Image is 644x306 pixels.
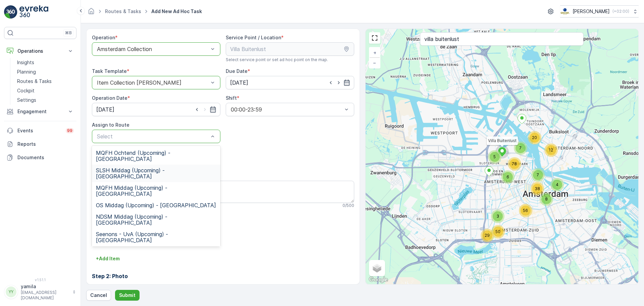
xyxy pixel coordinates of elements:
p: [EMAIL_ADDRESS][DOMAIN_NAME] [21,290,69,301]
button: YYyamila[EMAIL_ADDRESS][DOMAIN_NAME] [4,283,76,301]
button: [PERSON_NAME](+02:00) [560,5,639,17]
p: ⌘B [65,30,72,36]
p: Submit [119,292,136,299]
span: + [373,50,376,55]
span: Select service point or set ad hoc point on the map. [226,57,328,62]
span: 78 [512,161,517,166]
span: 12 [549,147,553,152]
span: Seenons - UvA (Upcoming) - [GEOGRAPHIC_DATA] [96,231,216,243]
p: Cockpit [17,87,35,94]
button: Cancel [86,290,111,301]
a: Routes & Tasks [105,8,141,14]
span: MQFH Ochtend (Upcoming) - [GEOGRAPHIC_DATA] [96,150,216,162]
div: 12 [544,143,558,157]
p: Events [17,127,62,134]
label: Assign to Route [92,122,129,128]
label: Shift [226,95,237,101]
div: 29 [481,229,494,242]
span: OS Middag (Upcoming) - [GEOGRAPHIC_DATA] [96,202,216,208]
input: dd/mm/yyyy [226,76,354,89]
p: Planning [17,69,36,75]
a: Documents [4,151,76,164]
input: Villa Buitenlust [226,42,354,56]
a: Layers [370,261,384,275]
div: 6 [501,170,515,184]
div: 7 [514,141,527,155]
p: Engagement [17,108,63,115]
div: 4 [550,178,564,191]
a: Planning [14,67,76,77]
span: 38 [535,186,540,191]
div: 50 [491,225,505,238]
img: logo [4,5,17,19]
p: + Add Item [96,255,120,262]
a: Zoom In [370,48,380,58]
p: Settings [17,97,36,103]
span: 7 [537,172,539,177]
a: Settings [14,95,76,105]
p: Documents [17,154,74,161]
span: Add New Ad Hoc Task [150,8,203,15]
p: Routes & Tasks [17,78,52,85]
p: Insights [17,59,34,66]
span: MQFH Middag (Upcoming) - [GEOGRAPHIC_DATA] [96,185,216,197]
span: NDSM Middag (Upcoming) - [GEOGRAPHIC_DATA] [96,214,216,226]
button: Operations [4,44,76,58]
span: 5 [493,154,496,159]
button: +Add Item [92,253,124,264]
label: Service Point / Location [226,35,281,40]
div: 56 [519,204,532,217]
label: Operation [92,35,115,40]
p: [PERSON_NAME] [573,8,610,15]
img: Google [367,275,389,284]
p: 0 / 500 [342,203,354,208]
div: 5 [488,150,501,164]
a: Homepage [88,10,95,16]
div: 7 [531,168,545,182]
span: 4 [556,182,558,187]
button: Submit [115,290,140,301]
span: 29 [485,233,490,238]
span: v 1.51.1 [4,278,76,282]
div: 8 [540,192,553,206]
span: 7 [519,145,522,150]
span: 56 [523,208,528,213]
span: SLSH Middag (Upcoming) - [GEOGRAPHIC_DATA] [96,167,216,179]
a: Reports [4,137,76,151]
a: Routes & Tasks [14,77,76,86]
a: Zoom Out [370,58,380,68]
label: Operation Date [92,95,127,101]
p: Reports [17,141,74,147]
div: YY [6,287,16,297]
span: − [373,60,376,65]
img: logo_light-DOdMpM7g.png [19,5,48,19]
button: Engagement [4,105,76,118]
a: Insights [14,58,76,67]
div: 78 [508,157,521,171]
a: Cockpit [14,86,76,95]
span: 50 [495,229,500,234]
img: basis-logo_rgb2x.png [560,8,570,15]
h2: Task Template Configuration [92,219,354,229]
input: dd/mm/yyyy [92,103,220,116]
a: Events99 [4,124,76,137]
label: Task Template [92,68,127,74]
span: 8 [545,196,548,202]
div: 20 [528,131,541,144]
p: 99 [67,128,72,133]
a: View Fullscreen [370,33,380,43]
span: 3 [496,214,499,219]
input: Search address or service points [420,32,584,46]
a: Open this area in Google Maps (opens a new window) [367,275,389,284]
h3: Step 2: Photo [92,272,354,280]
h3: Step 1: Item Size [92,237,354,245]
span: 6 [506,174,509,179]
p: yamila [21,283,69,290]
div: 3 [491,210,504,223]
p: Cancel [90,292,107,299]
p: Select [97,132,209,140]
p: Operations [17,48,63,54]
span: 20 [532,135,537,140]
label: Due Date [226,68,248,74]
p: ( +02:00 ) [612,9,629,14]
